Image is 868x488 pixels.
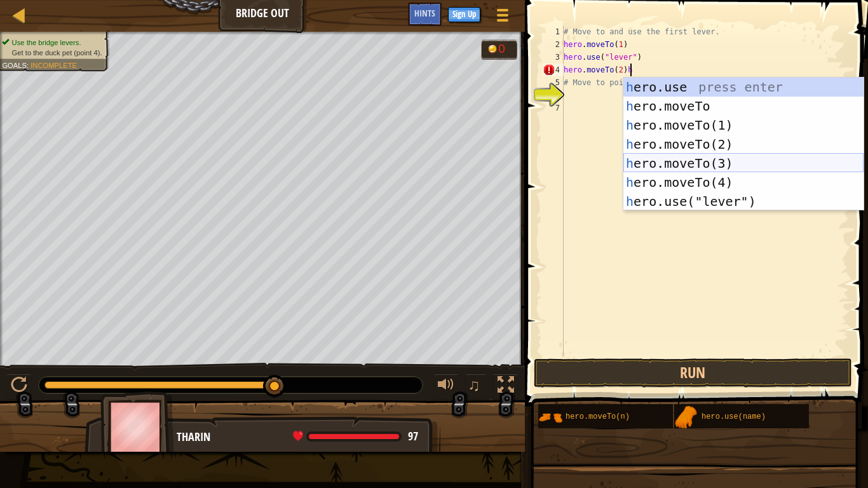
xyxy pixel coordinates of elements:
div: Tharin [177,429,428,445]
span: Use the bridge levers. [12,38,81,46]
button: Ctrl + P: Pause [6,374,32,400]
span: ♫ [468,376,480,395]
button: Adjust volume [433,374,459,400]
img: portrait.png [674,405,698,430]
div: 0 [498,43,511,55]
div: 4 [543,64,564,76]
div: 1 [543,25,564,38]
div: 3 [543,51,564,64]
img: portrait.png [538,405,562,430]
button: Sign Up [448,7,480,22]
div: 5 [543,76,564,89]
span: hero.use(name) [702,412,766,421]
div: 2 [543,38,564,51]
span: hero.moveTo(n) [566,412,630,421]
button: ♫ [465,374,487,400]
div: 7 [543,102,564,114]
div: Team 'humans' has 0 gold. [481,39,517,60]
span: : [27,61,31,69]
div: 6 [543,89,564,102]
div: health: 96.8 / 96.8 [293,431,418,442]
button: Run [534,358,852,388]
button: Show game menu [487,3,519,32]
li: Use the bridge levers. [2,37,102,48]
button: Toggle fullscreen [493,374,519,400]
span: Get to the duck pet (point 4). [12,48,102,57]
span: Hints [414,7,435,19]
span: Goals [2,61,27,69]
img: thang_avatar_frame.png [100,391,174,462]
span: Incomplete [31,61,77,69]
span: 97 [408,428,418,444]
li: Get to the duck pet (point 4). [2,48,102,58]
